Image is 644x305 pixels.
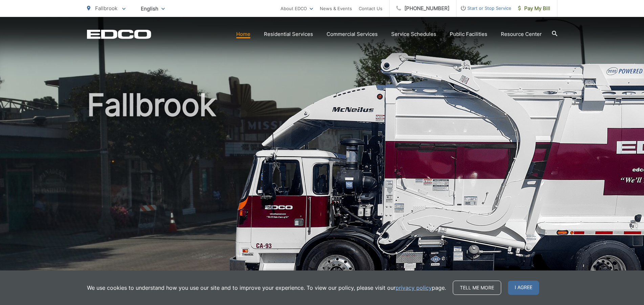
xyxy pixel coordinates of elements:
a: Tell me more [453,281,501,295]
a: Commercial Services [327,30,378,38]
a: About EDCO [281,4,313,13]
a: Contact Us [359,4,382,13]
p: We use cookies to understand how you use our site and to improve your experience. To view our pol... [87,284,446,292]
a: privacy policy [396,284,432,292]
a: Residential Services [264,30,313,38]
h1: Fallbrook [87,88,557,302]
a: Service Schedules [391,30,436,38]
a: EDCD logo. Return to the homepage. [87,29,151,39]
a: News & Events [320,4,352,13]
a: Public Facilities [450,30,487,38]
span: I agree [508,281,539,295]
a: Home [236,30,250,38]
span: Fallbrook [95,5,117,12]
span: English [136,3,170,15]
span: Pay My Bill [518,4,550,13]
a: Resource Center [501,30,542,38]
